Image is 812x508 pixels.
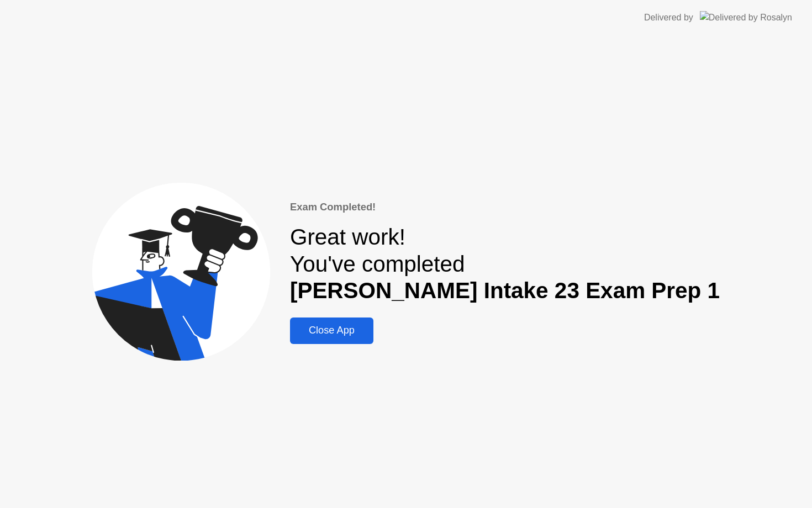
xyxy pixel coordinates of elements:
div: Delivered by [644,11,693,24]
div: Close App [293,325,370,336]
div: Exam Completed! [290,199,720,215]
img: Delivered by Rosalyn [700,11,792,24]
b: [PERSON_NAME] Intake 23 Exam Prep 1 [290,278,720,303]
button: Close App [290,317,373,344]
div: Great work! You've completed [290,224,720,304]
